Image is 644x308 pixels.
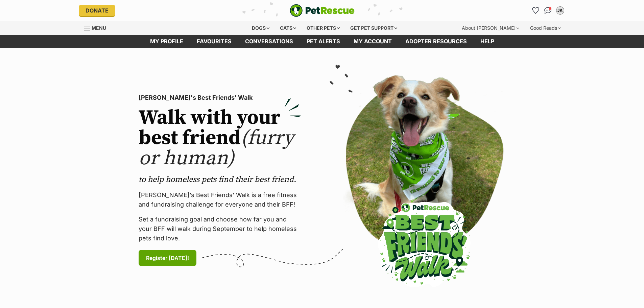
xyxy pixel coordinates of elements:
[139,93,301,102] p: [PERSON_NAME]'s Best Friends' Walk
[302,21,344,35] div: Other pets
[530,5,566,16] ul: Account quick links
[474,35,501,48] a: Help
[345,21,402,35] div: Get pet support
[92,25,106,31] span: Menu
[247,21,274,35] div: Dogs
[143,35,190,48] a: My profile
[139,108,301,169] h2: Walk with your best friend
[290,4,355,17] a: PetRescue
[543,5,553,16] a: Conversations
[190,35,238,48] a: Favourites
[557,7,564,14] div: JK
[457,21,524,35] div: About [PERSON_NAME]
[139,125,294,171] span: (furry or human)
[530,5,541,16] a: Favourites
[79,5,115,16] a: Donate
[300,35,347,48] a: Pet alerts
[139,215,301,243] p: Set a fundraising goal and choose how far you and your BFF will walk during September to help hom...
[84,21,111,33] a: Menu
[146,254,189,262] span: Register [DATE]!
[139,190,301,209] p: [PERSON_NAME]’s Best Friends' Walk is a free fitness and fundraising challenge for everyone and t...
[555,5,566,16] button: My account
[238,35,300,48] a: conversations
[290,4,355,17] img: logo-e224e6f780fb5917bec1dbf3a21bbac754714ae5b6737aabdf751b685950b380.svg
[139,174,301,185] p: to help homeless pets find their best friend.
[525,21,566,35] div: Good Reads
[275,21,301,35] div: Cats
[347,35,399,48] a: My account
[399,35,474,48] a: Adopter resources
[544,7,551,14] img: chat-41dd97257d64d25036548639549fe6c8038ab92f7586957e7f3b1b290dea8141.svg
[139,250,196,266] a: Register [DATE]!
